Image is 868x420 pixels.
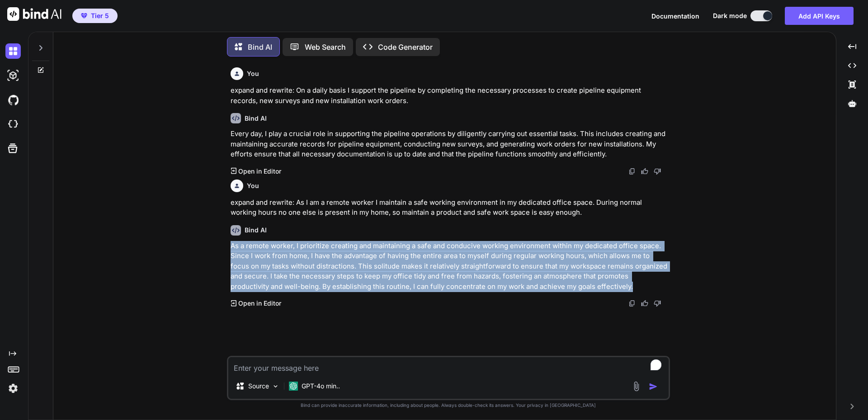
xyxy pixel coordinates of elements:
[5,381,21,396] img: settings
[272,382,279,390] img: Pick Models
[631,381,642,392] img: attachment
[628,168,636,175] img: copy
[238,167,281,176] p: Open in Editor
[245,226,267,235] h6: Bind AI
[641,300,648,307] img: like
[651,11,699,21] button: Documentation
[713,11,747,20] span: Dark mode
[785,7,854,25] button: Add API Keys
[231,198,668,218] p: expand and rewrite: As I am a remote worker I maintain a safe working environment in my dedicated...
[305,42,346,52] p: Web Search
[649,382,658,391] img: icon
[5,68,21,83] img: darkAi-studio
[628,300,636,307] img: copy
[238,299,281,308] p: Open in Editor
[231,85,668,106] p: expand and rewrite: On a daily basis I support the pipeline by completing the necessary processes...
[5,43,21,59] img: darkChat
[231,129,668,160] p: Every day, I play a crucial role in supporting the pipeline operations by diligently carrying out...
[81,13,87,19] img: premium
[245,114,267,123] h6: Bind AI
[231,241,668,292] p: As a remote worker, I prioritize creating and maintaining a safe and conducive working environmen...
[7,7,61,21] img: Bind AI
[91,11,109,20] span: Tier 5
[302,382,340,391] p: GPT-4o min..
[72,9,118,23] button: premiumTier 5
[5,117,21,132] img: cloudideIcon
[289,382,298,391] img: GPT-4o mini
[248,382,269,391] p: Source
[654,300,661,307] img: dislike
[5,92,21,108] img: githubDark
[378,42,433,52] p: Code Generator
[641,168,648,175] img: like
[248,42,272,52] p: Bind AI
[247,69,259,78] h6: You
[654,168,661,175] img: dislike
[227,402,670,409] p: Bind can provide inaccurate information, including about people. Always double-check its answers....
[228,357,669,373] textarea: To enrich screen reader interactions, please activate Accessibility in Grammarly extension settings
[651,12,699,20] span: Documentation
[247,181,259,190] h6: You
